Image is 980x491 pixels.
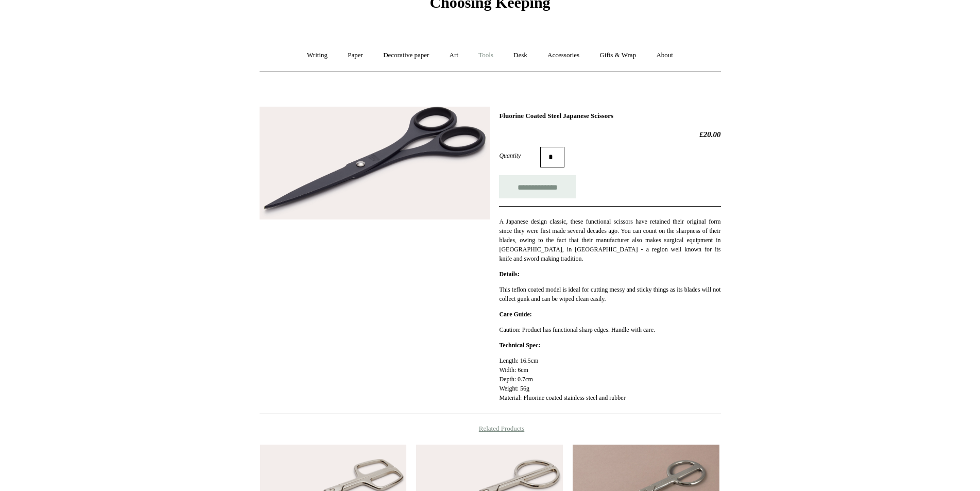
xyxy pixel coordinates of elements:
h4: Related Products [233,425,748,433]
p: Caution: Product has functional sharp edges. Handle with care. [499,325,720,334]
h1: Fluorine Coated Steel Japanese Scissors [499,112,720,120]
a: Desk [504,42,537,69]
a: Tools [469,42,503,69]
img: Fluorine Coated Steel Japanese Scissors [260,107,490,219]
p: This teflon coated model is ideal for cutting messy and sticky things as its blades will not coll... [499,285,720,303]
p: Length: 16.5cm Width: 6cm Depth: 0.7cm Weight: 56g Material: Fluorine coated stainless steel and ... [499,356,720,402]
a: Accessories [538,42,589,69]
a: Gifts & Wrap [590,42,645,69]
h2: £20.00 [499,130,720,139]
a: Writing [298,42,337,69]
a: About [647,42,682,69]
a: Art [440,42,468,69]
strong: Technical Spec: [499,342,540,349]
label: Quantity [499,151,540,160]
a: Paper [338,42,372,69]
a: Choosing Keeping [429,2,550,9]
strong: Details: [499,270,519,278]
a: Decorative paper [374,42,438,69]
p: A Japanese design classic, these functional scissors have retained their original form since they... [499,217,720,263]
strong: Care Guide: [499,311,531,318]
